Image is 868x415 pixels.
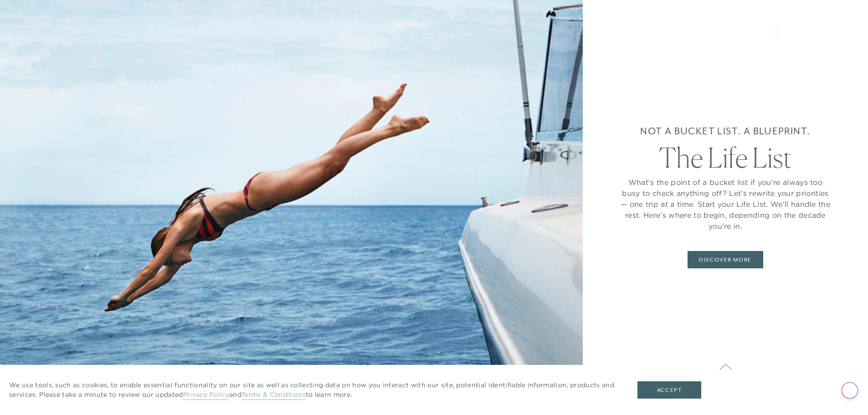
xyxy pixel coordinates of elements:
p: What’s the point of a bucket list if you’re always too busy to check anything off? Let’s rewrite ... [619,177,832,231]
a: Terms & Conditions [241,390,306,400]
a: Privacy Policy [183,390,229,400]
h2: The Life List [659,144,792,171]
button: Accept [637,381,701,399]
h6: Not a bucket list. A blueprint. [640,124,810,138]
a: DISCOVER MORE [688,251,763,268]
p: We use tools, such as cookies, to enable essential functionality on our site as well as collectin... [9,380,619,400]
